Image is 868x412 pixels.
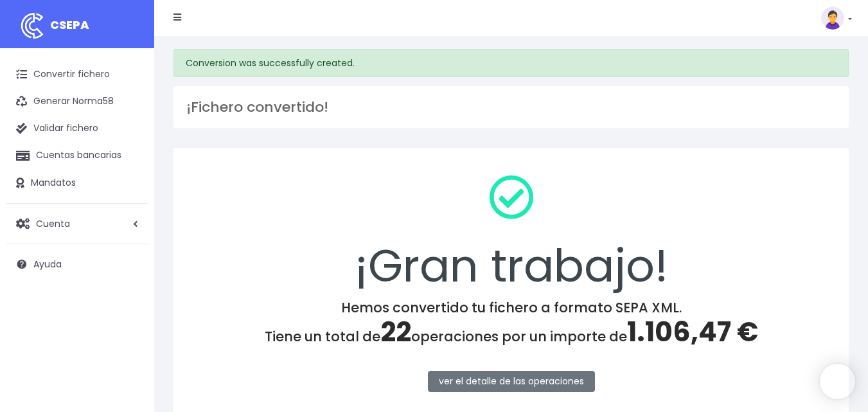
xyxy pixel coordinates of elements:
[6,170,148,197] a: Mandatos
[16,10,48,42] img: logo
[6,115,148,142] a: Validar fichero
[6,88,148,115] a: Generar Norma58
[6,210,148,237] a: Cuenta
[190,165,832,300] div: ¡Gran trabajo!
[6,61,148,88] a: Convertir fichero
[380,313,411,351] span: 22
[6,251,148,278] a: Ayuda
[33,258,62,271] span: Ayuda
[50,17,89,33] span: CSEPA
[821,6,844,30] img: profile
[173,49,849,77] div: Conversion was successfully created.
[6,142,148,169] a: Cuentas bancarias
[627,313,758,351] span: 1.106,47 €
[36,217,70,229] span: Cuenta
[190,300,832,348] h4: Hemos convertido tu fichero a formato SEPA XML. Tiene un total de operaciones por un importe de
[186,99,836,116] h3: ¡Fichero convertido!
[428,371,595,392] a: ver el detalle de las operaciones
